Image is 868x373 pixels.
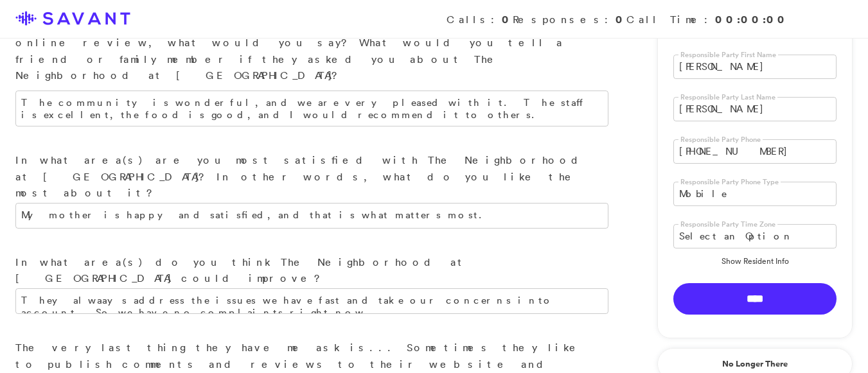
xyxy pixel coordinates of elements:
[616,12,626,26] strong: 0
[678,92,777,102] label: Responsible Party Last Name
[15,254,608,287] p: In what area(s) do you think The Neighborhood at [GEOGRAPHIC_DATA] could improve?
[715,12,788,26] strong: 00:00:00
[722,256,789,266] a: Show Resident Info
[679,182,814,205] span: Mobile
[678,135,763,144] label: Responsible Party Phone
[679,225,814,248] span: Select an Option
[678,177,781,187] label: Responsible Party Phone Type
[15,19,608,84] p: If you were to leave The Neighborhood at [GEOGRAPHIC_DATA] an online review, what would you say? ...
[502,12,513,26] strong: 0
[678,220,777,229] label: Responsible Party Time Zone
[15,152,608,202] p: In what area(s) are you most satisfied with The Neighborhood at [GEOGRAPHIC_DATA]? In other words...
[678,50,778,60] label: Responsible Party First Name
